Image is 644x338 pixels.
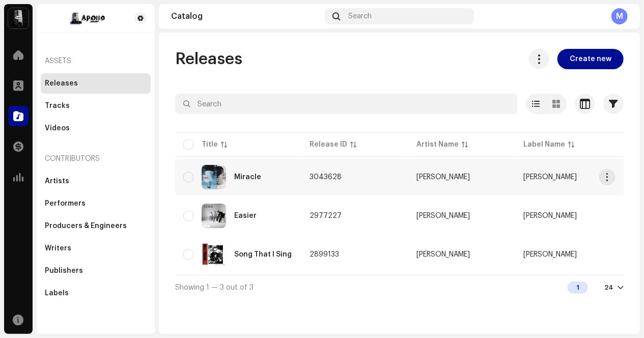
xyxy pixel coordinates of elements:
div: Song That I Sing [234,251,292,258]
re-m-nav-item: Releases [41,73,151,94]
button: Create new [557,49,624,69]
span: Billy Reekie [523,212,577,219]
span: Billy Reekie [416,174,507,181]
span: 3043628 [310,174,342,181]
div: Artist Name [416,139,459,150]
div: Miracle [234,174,261,181]
re-a-nav-header: Assets [41,49,151,73]
img: bdaf81d9-7ad0-40eb-978e-b2fdf1a13702 [202,165,226,189]
div: Videos [45,124,70,132]
div: Catalog [171,12,321,20]
re-m-nav-item: Performers [41,193,151,214]
div: 24 [604,284,613,292]
img: c87b8083-7fd8-4932-876c-85ebff758902 [202,204,226,228]
span: Search [349,12,372,20]
div: M [611,8,628,24]
div: Labels [45,289,69,297]
span: Billy Reekie [416,251,507,258]
div: Artists [45,177,69,185]
div: [PERSON_NAME] [416,251,470,258]
div: Easier [234,212,257,219]
div: [PERSON_NAME] [416,174,470,181]
div: 1 [568,281,588,294]
div: Label Name [523,139,565,150]
span: 2899133 [310,251,339,258]
img: d164a44a-b23c-4b77-8d10-cec8966ec776 [45,12,130,24]
div: Title [202,139,218,150]
div: Writers [45,244,71,252]
div: [PERSON_NAME] [416,212,470,219]
span: 2977227 [310,212,342,219]
span: Billy Reekie [523,251,577,258]
input: Search [175,94,518,114]
span: Showing 1 — 3 out of 3 [175,284,254,291]
re-m-nav-item: Artists [41,171,151,191]
span: Billy Reekie [416,212,507,219]
span: Billy Reekie [523,174,577,181]
re-m-nav-item: Videos [41,118,151,138]
div: Performers [45,200,86,208]
img: 17b439a5-155a-417f-8260-e9e4e6ab1fdc [202,242,226,267]
div: Tracks [45,102,70,110]
re-m-nav-item: Labels [41,283,151,303]
img: 28cd5e4f-d8b3-4e3e-9048-38ae6d8d791a [8,8,29,29]
span: Releases [175,49,242,69]
div: Release ID [310,139,347,150]
div: Producers & Engineers [45,222,127,230]
re-m-nav-item: Producers & Engineers [41,216,151,236]
re-a-nav-header: Contributors [41,147,151,171]
div: Releases [45,79,78,88]
re-m-nav-item: Publishers [41,261,151,281]
re-m-nav-item: Writers [41,238,151,259]
span: Create new [570,49,611,69]
div: Publishers [45,267,83,275]
re-m-nav-item: Tracks [41,96,151,116]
